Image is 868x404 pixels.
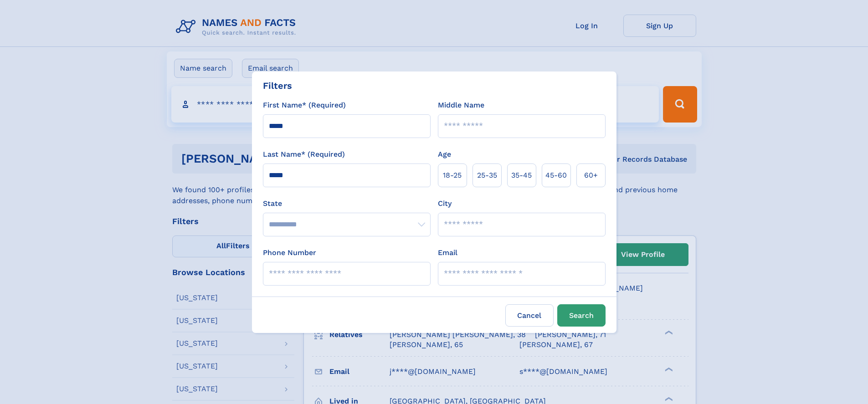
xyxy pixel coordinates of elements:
label: Middle Name [438,100,484,111]
div: Filters [263,79,292,92]
span: 60+ [584,170,598,181]
label: Email [438,247,457,258]
span: 25‑35 [477,170,497,181]
span: 35‑45 [511,170,532,181]
span: 18‑25 [443,170,462,181]
label: City [438,198,452,209]
label: Last Name* (Required) [263,149,345,160]
label: State [263,198,431,209]
span: 45‑60 [545,170,567,181]
label: Cancel [505,304,554,327]
label: Age [438,149,451,160]
label: Phone Number [263,247,316,258]
label: First Name* (Required) [263,100,346,111]
button: Search [557,304,606,327]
